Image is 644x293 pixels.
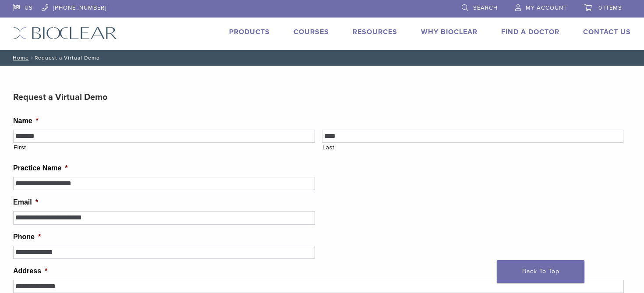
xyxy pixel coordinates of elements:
[322,143,624,152] label: Last
[583,28,631,36] a: Contact Us
[497,260,584,283] a: Back To Top
[13,27,117,39] img: Bioclear
[598,4,622,11] span: 0 items
[13,267,47,276] label: Address
[14,143,315,152] label: First
[526,4,567,11] span: My Account
[7,50,637,66] nav: Request a Virtual Demo
[294,28,329,36] a: Courses
[353,28,397,36] a: Resources
[421,28,478,36] a: Why Bioclear
[29,56,35,60] span: /
[229,28,270,36] a: Products
[501,28,559,36] a: Find A Doctor
[13,198,38,207] label: Email
[13,87,631,108] h3: Request a Virtual Demo
[13,164,68,173] label: Practice Name
[473,4,498,11] span: Search
[13,116,39,126] label: Name
[13,233,41,242] label: Phone
[10,55,29,61] a: Home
